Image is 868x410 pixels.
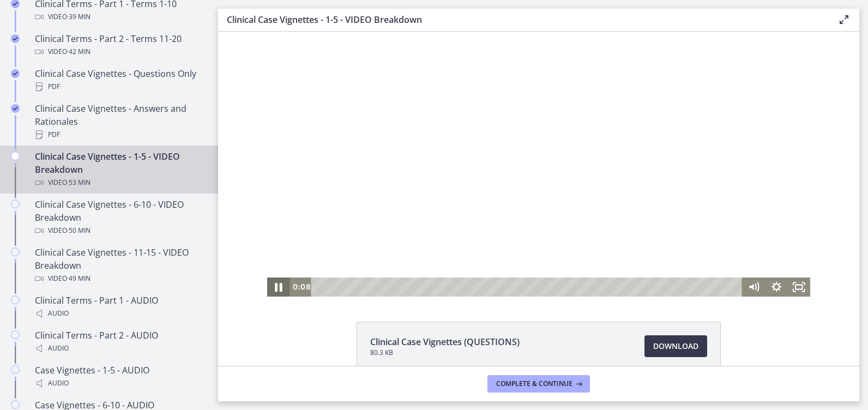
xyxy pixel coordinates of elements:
[218,32,859,297] iframe: Video Lesson
[35,294,205,320] div: Clinical Terms - Part 1 - AUDIO
[67,45,91,58] span: · 42 min
[35,32,205,58] div: Clinical Terms - Part 2 - Terms 11-20
[370,348,520,357] span: 80.3 KB
[653,340,698,353] span: Download
[525,246,547,265] button: Mute
[35,10,205,23] div: Video
[547,246,570,265] button: Show settings menu
[570,246,593,265] button: Fullscreen
[67,10,91,23] span: · 39 min
[35,377,205,390] div: Audio
[35,150,205,189] div: Clinical Case Vignettes - 1-5 - VIDEO Breakdown
[227,13,820,26] h3: Clinical Case Vignettes - 1-5 - VIDEO Breakdown
[487,375,590,393] button: Complete & continue
[644,335,707,357] a: Download
[35,364,205,390] div: Case Vignettes - 1-5 - AUDIO
[11,69,20,78] i: Completed
[35,80,205,93] div: PDF
[67,224,91,237] span: · 50 min
[11,104,20,113] i: Completed
[35,198,205,237] div: Clinical Case Vignettes - 6-10 - VIDEO Breakdown
[35,329,205,355] div: Clinical Terms - Part 2 - AUDIO
[11,34,20,43] i: Completed
[35,246,205,285] div: Clinical Case Vignettes - 11-15 - VIDEO Breakdown
[496,379,572,388] span: Complete & continue
[35,176,205,189] div: Video
[35,224,205,237] div: Video
[67,176,91,189] span: · 53 min
[35,128,205,141] div: PDF
[370,335,520,348] span: Clinical Case Vignettes (QUESTIONS)
[35,45,205,58] div: Video
[67,272,91,285] span: · 49 min
[35,102,205,141] div: Clinical Case Vignettes - Answers and Rationales
[35,342,205,355] div: Audio
[35,272,205,285] div: Video
[35,67,205,93] div: Clinical Case Vignettes - Questions Only
[35,307,205,320] div: Audio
